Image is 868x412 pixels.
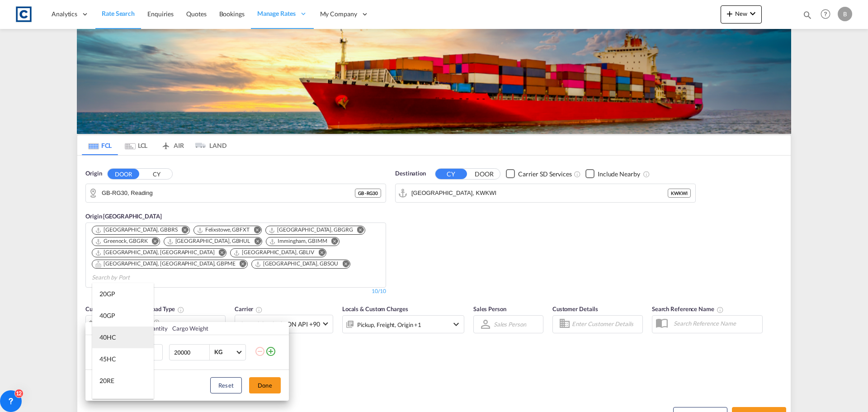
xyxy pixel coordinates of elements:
div: 40HC [99,333,116,342]
div: 20RE [99,376,114,385]
div: 20GP [99,289,115,298]
div: 40GP [99,311,115,320]
div: 45HC [99,355,116,364]
div: 40RE [99,398,114,407]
